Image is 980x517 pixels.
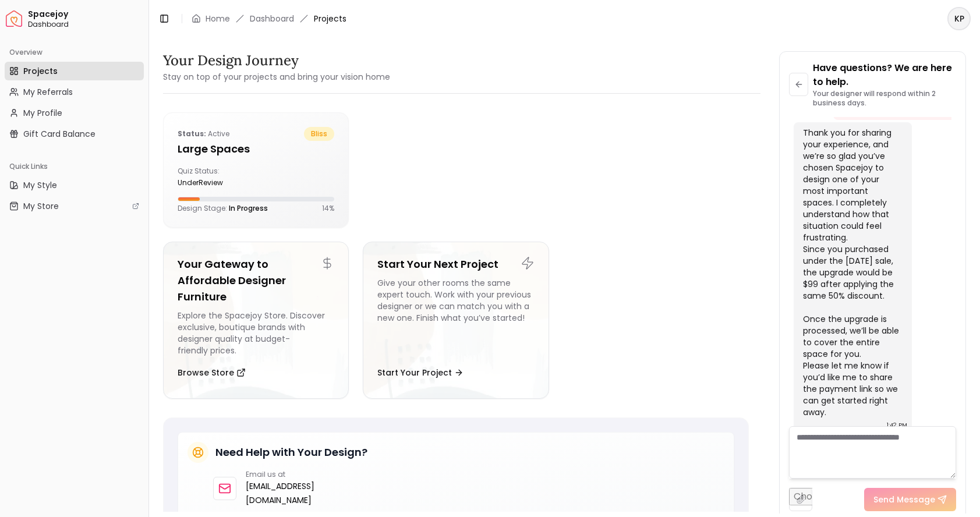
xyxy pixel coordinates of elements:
[5,176,144,194] a: My Style
[947,7,971,30] button: KP
[250,13,294,24] a: Dashboard
[246,479,327,507] a: [EMAIL_ADDRESS][DOMAIN_NAME]
[178,361,246,384] button: Browse Store
[178,141,334,157] h5: Large Spaces
[377,361,464,384] button: Start Your Project
[5,62,144,80] a: Projects
[813,61,956,89] p: Have questions? We are here to help.
[23,179,57,191] span: My Style
[23,200,59,212] span: My Store
[229,203,268,213] span: In Progress
[23,128,95,140] span: Gift Card Balance
[215,444,367,461] h5: Need Help with Your Design?
[5,157,144,176] div: Quick Links
[5,43,144,62] div: Overview
[887,419,907,431] div: 1:42 PM
[6,10,22,27] img: Spacejoy Logo
[23,65,58,77] span: Projects
[5,197,144,215] a: My Store
[163,51,390,70] h3: Your Design Journey
[192,13,346,24] nav: breadcrumb
[178,256,334,305] h5: Your Gateway to Affordable Designer Furniture
[314,13,346,24] span: Projects
[304,127,334,141] span: bliss
[28,20,144,29] span: Dashboard
[6,10,22,27] a: Spacejoy
[178,127,229,141] p: active
[28,9,144,20] span: Spacejoy
[206,13,230,24] a: Home
[813,89,956,108] p: Your designer will respond within 2 business days.
[5,125,144,143] a: Gift Card Balance
[322,204,334,213] p: 14 %
[23,86,73,98] span: My Referrals
[178,129,206,139] b: Status:
[803,127,900,418] div: Thank you for sharing your experience, and we’re so glad you’ve chosen Spacejoy to design one of ...
[163,242,349,399] a: Your Gateway to Affordable Designer FurnitureExplore the Spacejoy Store. Discover exclusive, bout...
[178,310,334,356] div: Explore the Spacejoy Store. Discover exclusive, boutique brands with designer quality at budget-f...
[23,107,62,119] span: My Profile
[363,242,549,399] a: Start Your Next ProjectGive your other rooms the same expert touch. Work with your previous desig...
[949,8,970,29] span: KP
[163,71,390,83] small: Stay on top of your projects and bring your vision home
[178,204,268,213] p: Design Stage:
[5,104,144,122] a: My Profile
[377,256,534,272] h5: Start Your Next Project
[178,167,252,187] div: Quiz Status:
[377,277,534,356] div: Give your other rooms the same expert touch. Work with your previous designer or we can match you...
[246,470,327,479] p: Email us at
[178,178,252,187] div: underReview
[5,83,144,101] a: My Referrals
